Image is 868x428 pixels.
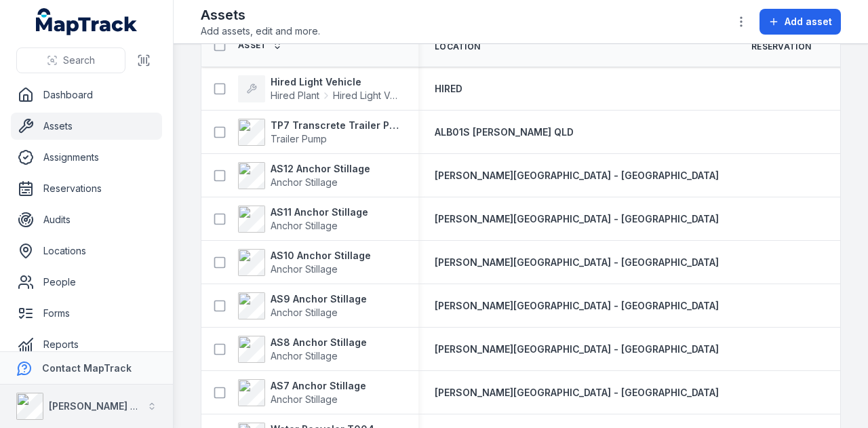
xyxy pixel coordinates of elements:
strong: AS8 Anchor Stillage [271,336,367,349]
a: [PERSON_NAME][GEOGRAPHIC_DATA] - [GEOGRAPHIC_DATA] [435,343,719,356]
strong: AS11 Anchor Stillage [271,206,368,219]
span: Anchor Stillage [271,220,338,231]
span: Search [63,54,95,67]
a: [PERSON_NAME][GEOGRAPHIC_DATA] - [GEOGRAPHIC_DATA] [435,212,719,226]
a: ALB01S [PERSON_NAME] QLD [435,125,574,139]
a: Assignments [11,144,162,171]
a: Locations [11,237,162,265]
span: Anchor Stillage [271,350,338,362]
a: AS9 Anchor StillageAnchor Stillage [238,292,367,319]
strong: Contact MapTrack [42,362,132,374]
a: Reservations [11,175,162,202]
span: [PERSON_NAME][GEOGRAPHIC_DATA] - [GEOGRAPHIC_DATA] [435,213,719,225]
button: Search [16,47,125,73]
strong: TP7 Transcrete Trailer Pump [271,119,402,132]
a: Asset [238,40,282,51]
a: MapTrack [36,8,138,35]
a: [PERSON_NAME][GEOGRAPHIC_DATA] - [GEOGRAPHIC_DATA] [435,256,719,269]
strong: Hired Light Vehicle [271,75,402,89]
span: Anchor Stillage [271,307,338,318]
strong: AS9 Anchor Stillage [271,292,367,306]
a: People [11,269,162,296]
a: AS11 Anchor StillageAnchor Stillage [238,206,368,233]
strong: [PERSON_NAME] Group [49,400,160,412]
a: Hired Light VehicleHired PlantHired Light Vehicle [238,75,402,102]
a: Assets [11,113,162,140]
strong: AS12 Anchor Stillage [271,162,370,176]
span: [PERSON_NAME][GEOGRAPHIC_DATA] - [GEOGRAPHIC_DATA] [435,343,719,355]
button: Add asset [759,9,841,35]
span: HIRED [435,83,462,94]
strong: AS7 Anchor Stillage [271,379,366,393]
a: AS12 Anchor StillageAnchor Stillage [238,162,370,189]
span: [PERSON_NAME][GEOGRAPHIC_DATA] - [GEOGRAPHIC_DATA] [435,387,719,398]
a: [PERSON_NAME][GEOGRAPHIC_DATA] - [GEOGRAPHIC_DATA] [435,299,719,313]
a: Reports [11,331,162,358]
a: TP7 Transcrete Trailer PumpTrailer Pump [238,119,402,146]
span: Add assets, edit and more. [201,24,320,38]
span: Add asset [785,15,832,28]
span: Trailer Pump [271,133,327,144]
span: Anchor Stillage [271,393,338,405]
h2: Assets [201,5,320,24]
span: Hired Light Vehicle [333,89,402,102]
span: Anchor Stillage [271,263,338,275]
span: Hired Plant [271,89,319,102]
span: Reservation [751,41,811,52]
span: Location [435,41,480,52]
a: Audits [11,206,162,233]
a: Forms [11,300,162,327]
strong: AS10 Anchor Stillage [271,249,371,262]
a: [PERSON_NAME][GEOGRAPHIC_DATA] - [GEOGRAPHIC_DATA] [435,386,719,400]
span: Anchor Stillage [271,176,338,188]
span: ALB01S [PERSON_NAME] QLD [435,126,574,138]
a: HIRED [435,82,462,96]
a: [PERSON_NAME][GEOGRAPHIC_DATA] - [GEOGRAPHIC_DATA] [435,169,719,182]
span: [PERSON_NAME][GEOGRAPHIC_DATA] - [GEOGRAPHIC_DATA] [435,300,719,311]
span: [PERSON_NAME][GEOGRAPHIC_DATA] - [GEOGRAPHIC_DATA] [435,170,719,181]
a: AS8 Anchor StillageAnchor Stillage [238,336,367,363]
a: Dashboard [11,81,162,109]
a: AS7 Anchor StillageAnchor Stillage [238,379,366,406]
a: AS10 Anchor StillageAnchor Stillage [238,249,371,276]
span: [PERSON_NAME][GEOGRAPHIC_DATA] - [GEOGRAPHIC_DATA] [435,256,719,268]
span: Asset [238,40,267,51]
